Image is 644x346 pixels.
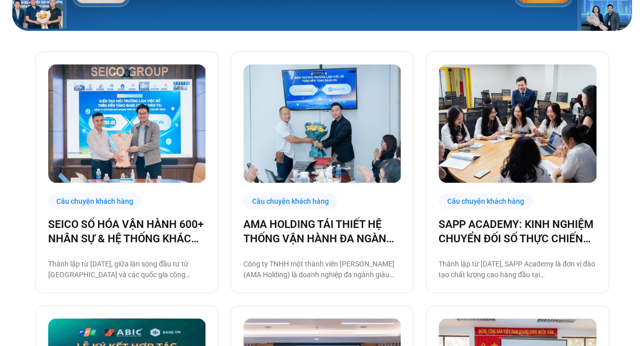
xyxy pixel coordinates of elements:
div: Câu chuyện khách hàng [48,193,142,209]
a: SEICO SỐ HÓA VẬN HÀNH 600+ NHÂN SỰ & HỆ THỐNG KHÁCH HÀNG CÙNG [DOMAIN_NAME] [48,217,205,246]
a: SAPP ACADEMY: KINH NGHIỆM CHUYỂN ĐỐI SỐ THỰC CHIẾN TỪ TƯ DUY QUẢN TRỊ VỮNG [439,217,596,246]
p: Thành lập từ [DATE], giữa làn sóng đầu tư từ [GEOGRAPHIC_DATA] và các quốc gia công nghiệp phát t... [48,259,205,280]
div: Câu chuyện khách hàng [243,193,338,209]
p: Thành lập từ [DATE], SAPP Academy là đơn vị đào tạo chất lượng cao hàng đầu tại [GEOGRAPHIC_DATA]... [439,259,596,280]
div: Câu chuyện khách hàng [439,193,533,209]
a: AMA HOLDING TÁI THIẾT HỆ THỐNG VẬN HÀNH ĐA NGÀNH CÙNG [DOMAIN_NAME] [243,217,401,246]
p: Công ty TNHH một thành viên [PERSON_NAME] (AMA Holding) là doanh nghiệp đa ngành giàu tiềm lực, h... [243,259,401,280]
